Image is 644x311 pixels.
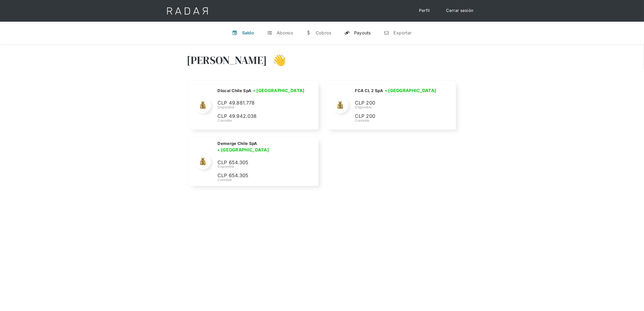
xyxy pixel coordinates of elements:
h2: Demerge Chile SpA [217,141,257,146]
a: Cerrar sesión [441,5,479,16]
h3: 👋 [267,53,286,67]
div: Contable [217,118,306,123]
h2: Dlocal Chile SpA [217,88,251,93]
div: Contable [355,118,438,123]
p: CLP 654.305 [217,172,299,180]
h3: [PERSON_NAME] [187,53,267,67]
p: CLP 654.305 [217,159,299,167]
div: Disponible [217,164,312,169]
div: v [232,30,238,35]
div: t [267,30,272,35]
div: n [384,30,389,35]
div: Abonos [277,30,293,35]
div: Payouts [354,30,371,35]
p: CLP 49.881.778 [217,99,299,107]
p: CLP 200 [355,112,436,120]
h2: FCA CL 2 SpA [355,88,383,93]
div: w [306,30,311,35]
div: Contable [217,177,312,182]
h3: • [GEOGRAPHIC_DATA] [253,87,305,94]
p: CLP 49.942.038 [217,112,299,120]
h3: • [GEOGRAPHIC_DATA] [217,147,269,153]
div: Exportar [394,30,412,35]
div: y [344,30,350,35]
a: Perfil [414,5,435,16]
p: CLP 200 [355,99,436,107]
h3: • [GEOGRAPHIC_DATA] [385,87,436,94]
div: Disponible [355,105,438,110]
div: Cobros [316,30,331,35]
div: Disponible [217,105,306,110]
div: Saldo [242,30,254,35]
